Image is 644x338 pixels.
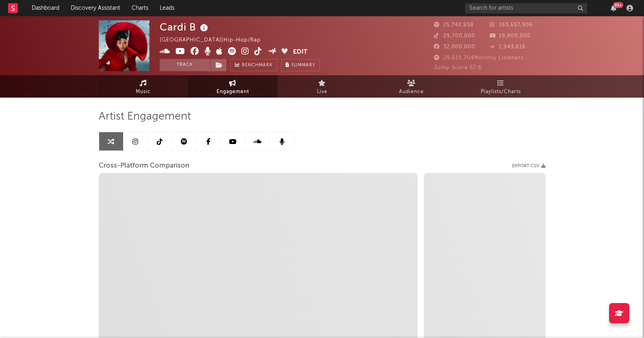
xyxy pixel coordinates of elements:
[367,75,456,98] a: Audience
[278,75,367,98] a: Live
[281,59,320,71] button: Summary
[160,20,210,34] div: Cardi B
[188,75,278,98] a: Engagement
[465,3,587,13] input: Search for artists
[242,61,273,70] span: Benchmark
[490,44,526,50] span: 1,943,616
[611,5,616,11] button: 99+
[399,87,424,97] span: Audience
[291,63,315,68] span: Summary
[317,87,327,97] span: Live
[434,65,482,70] span: Jump Score: 67.6
[490,33,531,39] span: 19,900,000
[160,35,270,45] div: [GEOGRAPHIC_DATA] | Hip-Hop/Rap
[160,59,210,71] button: Track
[613,2,623,8] div: 99 +
[217,87,249,97] span: Engagement
[434,44,475,50] span: 32,000,000
[434,55,524,61] span: 29,619,704 Monthly Listeners
[490,22,533,28] span: 163,657,906
[434,22,474,28] span: 25,742,938
[99,112,191,122] span: Artist Engagement
[293,47,308,57] button: Edit
[99,75,188,98] a: Music
[136,87,151,97] span: Music
[512,164,546,168] button: Export CSV
[434,33,475,39] span: 29,700,000
[99,161,189,171] span: Cross-Platform Comparison
[456,75,546,98] a: Playlists/Charts
[230,59,277,71] a: Benchmark
[481,87,521,97] span: Playlists/Charts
